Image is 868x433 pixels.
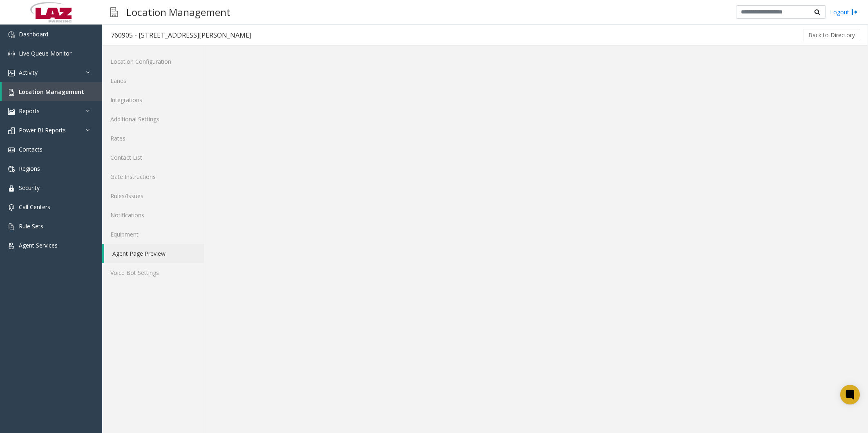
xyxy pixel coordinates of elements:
img: 'icon' [8,31,15,38]
img: 'icon' [8,147,15,153]
a: Integrations [102,90,204,109]
button: Back to Directory [803,29,860,41]
span: Power BI Reports [19,126,66,134]
img: 'icon' [8,204,15,211]
a: Additional Settings [102,109,204,129]
span: Call Centers [19,203,50,211]
a: Lanes [102,71,204,90]
img: 'icon' [8,51,15,57]
a: Logout [830,8,858,16]
img: logout [851,8,858,16]
a: Location Configuration [102,52,204,71]
span: Dashboard [19,30,48,38]
img: 'icon' [8,243,15,249]
img: 'icon' [8,70,15,76]
span: Agent Services [19,241,58,249]
span: Rule Sets [19,222,43,230]
span: Location Management [19,88,84,96]
img: 'icon' [8,89,15,96]
span: Activity [19,69,38,76]
a: Rules/Issues [102,186,204,205]
img: 'icon' [8,108,15,115]
img: pageIcon [110,2,118,22]
h3: Location Management [122,2,235,22]
img: 'icon' [8,185,15,192]
a: Location Management [2,82,102,101]
img: 'icon' [8,166,15,172]
div: 760905 - [STREET_ADDRESS][PERSON_NAME] [111,30,251,40]
a: Gate Instructions [102,167,204,186]
img: 'icon' [8,127,15,134]
a: Notifications [102,205,204,225]
span: Security [19,184,40,192]
span: Regions [19,165,40,172]
a: Equipment [102,225,204,244]
a: Contact List [102,148,204,167]
a: Agent Page Preview [104,244,204,263]
img: 'icon' [8,223,15,230]
span: Reports [19,107,40,115]
a: Voice Bot Settings [102,263,204,282]
span: Contacts [19,145,43,153]
span: Live Queue Monitor [19,49,72,57]
a: Rates [102,129,204,148]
